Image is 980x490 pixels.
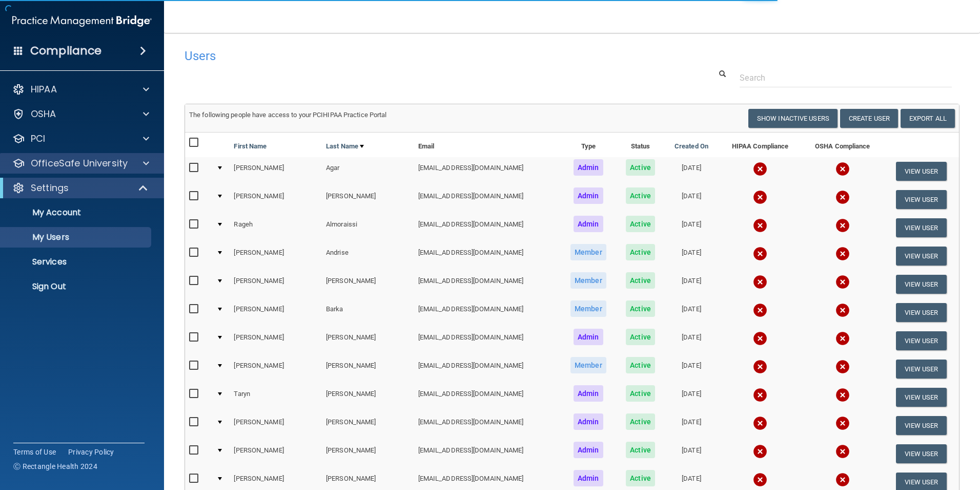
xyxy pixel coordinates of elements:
td: [EMAIL_ADDRESS][DOMAIN_NAME] [414,440,560,468]
td: Andrise [322,242,414,270]
td: [PERSON_NAME] [322,327,414,355]
td: [EMAIL_ADDRESS][DOMAIN_NAME] [414,327,560,355]
img: cross.ca9f0e7f.svg [753,444,767,459]
p: My Account [7,208,147,218]
img: cross.ca9f0e7f.svg [753,247,767,261]
img: cross.ca9f0e7f.svg [753,218,767,233]
a: Terms of Use [13,447,56,457]
button: View User [896,190,947,209]
button: View User [896,331,947,350]
td: [DATE] [664,157,718,185]
span: Admin [574,187,603,204]
td: [PERSON_NAME] [230,242,322,270]
span: Admin [574,216,603,232]
th: Email [414,133,560,157]
button: View User [896,360,947,379]
th: Type [560,133,617,157]
td: [DATE] [664,214,718,242]
img: cross.ca9f0e7f.svg [835,331,850,346]
img: cross.ca9f0e7f.svg [835,360,850,374]
span: Active [626,442,655,458]
td: Taryn [230,383,322,411]
button: View User [896,388,947,407]
span: Admin [574,413,603,430]
p: OfficeSafe University [31,157,128,169]
td: Almoraissi [322,214,414,242]
button: View User [896,162,947,181]
img: cross.ca9f0e7f.svg [835,388,850,402]
td: Rageh [230,214,322,242]
h4: Users [185,49,630,63]
img: cross.ca9f0e7f.svg [753,360,767,374]
p: HIPAA [31,83,57,96]
td: [DATE] [664,327,718,355]
td: [DATE] [664,185,718,214]
span: Member [570,272,606,289]
p: Settings [31,182,69,194]
td: [PERSON_NAME] [230,411,322,440]
td: [PERSON_NAME] [230,270,322,298]
a: PCI [12,133,149,145]
td: [PERSON_NAME] [230,327,322,355]
th: OSHA Compliance [802,133,883,157]
td: [DATE] [664,411,718,440]
td: [PERSON_NAME] [322,185,414,214]
h4: Compliance [30,44,101,58]
p: OSHA [31,108,56,120]
img: cross.ca9f0e7f.svg [753,388,767,402]
a: HIPAA [12,83,149,96]
img: cross.ca9f0e7f.svg [835,162,850,176]
td: [DATE] [664,298,718,327]
p: PCI [31,133,45,145]
img: cross.ca9f0e7f.svg [753,190,767,204]
td: Barka [322,298,414,327]
img: PMB logo [12,11,152,31]
td: [DATE] [664,355,718,383]
span: Member [570,357,606,373]
td: [PERSON_NAME] [230,355,322,383]
button: View User [896,218,947,237]
span: Active [626,159,655,176]
td: [PERSON_NAME] [230,298,322,327]
span: Ⓒ Rectangle Health 2024 [13,461,97,472]
button: View User [896,247,947,266]
span: Admin [574,329,603,345]
td: [PERSON_NAME] [322,411,414,440]
img: cross.ca9f0e7f.svg [753,162,767,176]
th: Status [617,133,664,157]
img: cross.ca9f0e7f.svg [835,247,850,261]
span: Admin [574,470,603,486]
a: Settings [12,182,149,194]
span: Member [570,300,606,317]
img: cross.ca9f0e7f.svg [835,473,850,487]
button: View User [896,303,947,322]
td: [PERSON_NAME] [322,440,414,468]
img: cross.ca9f0e7f.svg [753,331,767,346]
a: Export All [901,109,955,128]
td: [DATE] [664,440,718,468]
span: Active [626,216,655,232]
button: Create User [840,109,898,128]
a: Privacy Policy [68,447,114,457]
span: Active [626,244,655,260]
input: Search [740,68,952,87]
a: First Name [234,140,267,153]
button: View User [896,416,947,435]
img: cross.ca9f0e7f.svg [835,444,850,459]
p: Sign Out [7,281,147,292]
span: Active [626,272,655,289]
td: [PERSON_NAME] [230,157,322,185]
td: [DATE] [664,383,718,411]
td: [EMAIL_ADDRESS][DOMAIN_NAME] [414,411,560,440]
p: My Users [7,232,147,242]
img: cross.ca9f0e7f.svg [835,190,850,204]
span: Admin [574,385,603,402]
span: The following people have access to your PCIHIPAA Practice Portal [189,111,387,119]
button: View User [896,275,947,294]
td: [DATE] [664,242,718,270]
td: [EMAIL_ADDRESS][DOMAIN_NAME] [414,270,560,298]
p: Services [7,257,147,267]
img: cross.ca9f0e7f.svg [753,303,767,317]
span: Member [570,244,606,260]
img: cross.ca9f0e7f.svg [835,416,850,430]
